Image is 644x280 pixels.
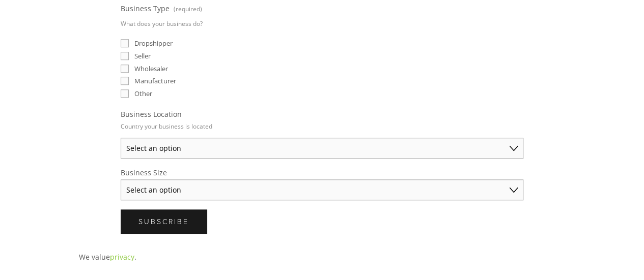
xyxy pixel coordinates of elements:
[121,16,203,31] p: What does your business do?
[79,251,566,263] p: We value .
[134,64,168,73] span: Wholesaler
[134,39,173,48] span: Dropshipper
[121,179,523,200] select: Business Size
[121,52,129,60] input: Seller
[121,138,523,159] select: Business Location
[121,209,207,233] button: SubscribeSubscribe
[121,77,129,85] input: Manufacturer
[134,89,152,98] span: Other
[110,252,134,262] a: privacy
[121,65,129,73] input: Wholesaler
[121,109,182,119] span: Business Location
[138,216,189,226] span: Subscribe
[134,76,176,85] span: Manufacturer
[173,2,202,16] span: (required)
[121,89,129,98] input: Other
[121,4,170,13] span: Business Type
[121,168,167,177] span: Business Size
[134,51,151,60] span: Seller
[121,39,129,47] input: Dropshipper
[121,119,212,134] p: Country your business is located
